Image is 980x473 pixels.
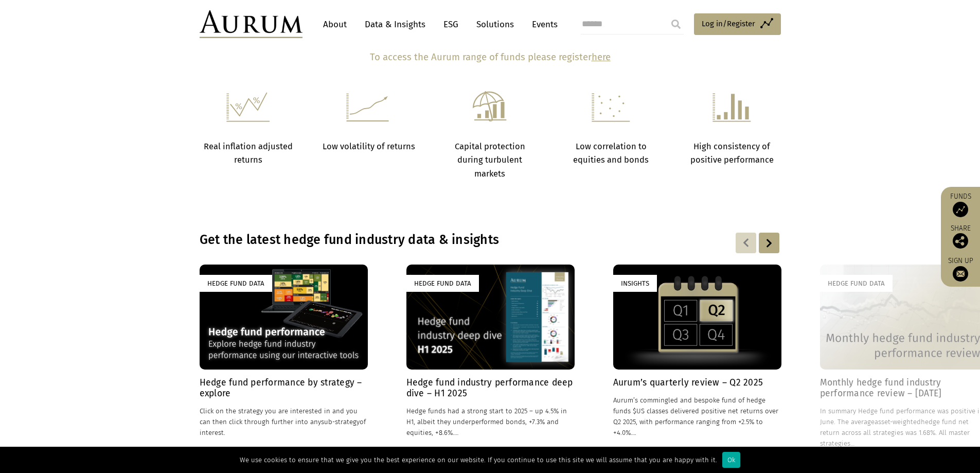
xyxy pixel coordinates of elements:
strong: Low correlation to equities and bonds [573,142,649,165]
b: To access the Aurum range of funds please register [370,51,592,63]
div: Insights [613,275,657,292]
a: ESG [438,15,464,34]
img: Aurum [200,10,302,38]
div: Hedge Fund Data [406,275,479,292]
a: About [318,15,352,34]
a: Events [527,15,558,34]
a: Funds [946,192,975,217]
h3: Get the latest hedge fund industry data & insights [200,232,648,248]
strong: Capital protection during turbulent markets [455,142,525,179]
input: Submit [666,14,686,34]
div: Hedge Fund Data [200,275,272,292]
h4: Hedge fund industry performance deep dive – H1 2025 [406,377,575,399]
span: asset-weighted [875,418,921,426]
a: Hedge Fund Data Hedge fund performance by strategy – explore Click on the strategy you are intere... [200,265,368,449]
a: Sign up [946,256,975,282]
img: Access Funds [953,202,968,217]
h4: Hedge fund performance by strategy – explore [200,377,368,399]
p: Click on the strategy you are interested in and you can then click through further into any of in... [200,406,368,438]
img: Share this post [953,233,968,249]
h4: Aurum’s quarterly review – Q2 2025 [613,377,781,388]
span: sub-strategy [321,418,360,426]
img: Sign up to our newsletter [953,266,968,282]
a: Solutions [471,15,519,34]
a: here [592,51,611,63]
span: Log in/Register [702,17,755,30]
strong: High consistency of positive performance [690,142,774,165]
div: Ok [722,452,740,468]
strong: Low volatility of returns [323,142,415,151]
a: Hedge Fund Data Hedge fund industry performance deep dive – H1 2025 Hedge funds had a strong star... [406,265,575,449]
p: Aurum’s commingled and bespoke fund of hedge funds $US classes delivered positive net returns ove... [613,395,781,439]
p: Hedge funds had a strong start to 2025 – up 4.5% in H1, albeit they underperformed bonds, +7.3% a... [406,406,575,438]
a: Insights Aurum’s quarterly review – Q2 2025 Aurum’s commingled and bespoke fund of hedge funds $U... [613,265,781,449]
div: Hedge Fund Data [820,275,893,292]
a: Log in/Register [694,13,781,35]
a: Data & Insights [360,15,431,34]
strong: Real inflation adjusted returns [204,142,293,165]
div: Share [946,225,975,249]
